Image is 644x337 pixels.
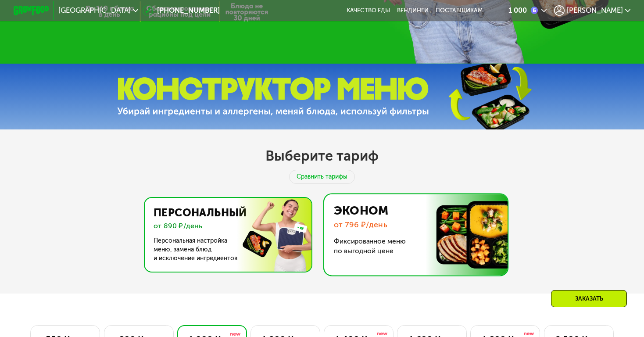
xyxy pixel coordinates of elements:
[265,147,379,165] h2: Выберите тариф
[436,7,483,14] div: поставщикам
[347,7,390,14] a: Качество еды
[567,7,623,14] span: [PERSON_NAME]
[289,170,355,184] div: Сравнить тарифы
[397,7,429,14] a: Вендинги
[508,7,527,14] div: 1 000
[551,290,627,307] div: Заказать
[143,5,220,16] a: [PHONE_NUMBER]
[58,7,131,14] span: [GEOGRAPHIC_DATA]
